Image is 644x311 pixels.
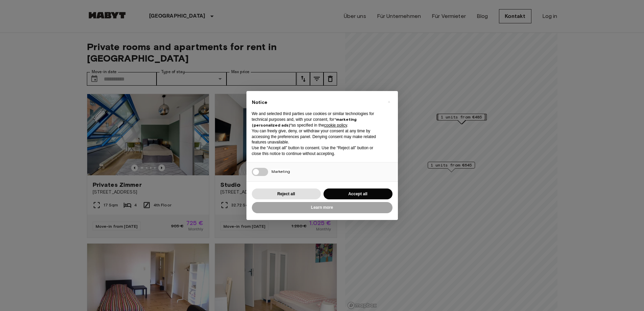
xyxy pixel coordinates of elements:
button: Accept all [324,188,392,200]
span: × [388,98,390,106]
p: Use the “Accept all” button to consent. Use the “Reject all” button or close this notice to conti... [252,145,382,157]
p: We and selected third parties use cookies or similar technologies for technical purposes and, wit... [252,111,382,128]
button: Learn more [252,202,392,213]
button: Close this notice [384,96,395,107]
p: You can freely give, deny, or withdraw your consent at any time by accessing the preferences pane... [252,128,382,145]
h2: Notice [252,99,382,106]
button: Reject all [252,188,321,200]
a: cookie policy [324,123,347,128]
span: Marketing [271,169,290,174]
strong: “marketing (personalized ads)” [252,117,357,128]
